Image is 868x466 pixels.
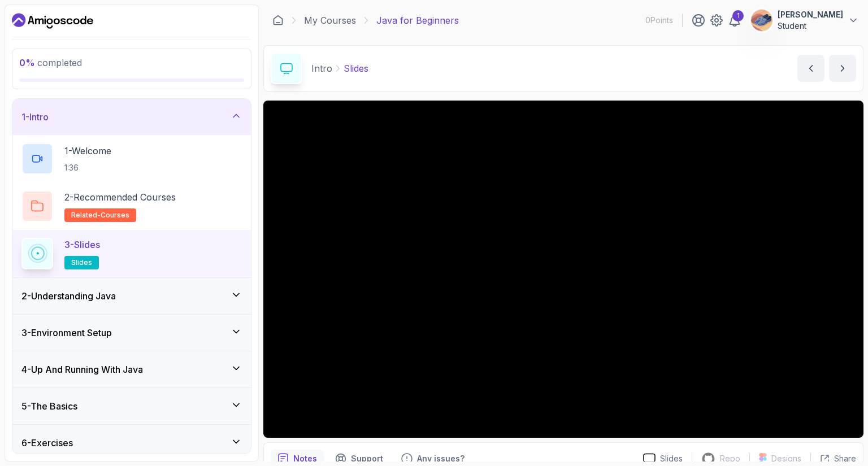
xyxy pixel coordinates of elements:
p: Any issues? [417,453,465,464]
h3: 4 - Up And Running With Java [21,363,143,376]
p: 1:36 [64,162,111,173]
p: 2 - Recommended Courses [64,190,176,204]
h3: 5 - The Basics [21,399,77,413]
a: Slides [634,453,692,465]
p: Intro [311,62,332,75]
img: user profile image [751,10,772,31]
p: [PERSON_NAME] [778,9,843,20]
p: 1 - Welcome [64,144,111,158]
div: 1 [732,10,744,21]
p: Java for Beginners [376,14,459,27]
p: Notes [293,453,317,464]
a: My Courses [304,14,356,27]
p: 0 Points [645,15,673,26]
button: next content [829,55,856,82]
button: 1-Intro [12,99,251,135]
h3: 3 - Environment Setup [21,326,112,339]
button: user profile image[PERSON_NAME]Student [750,9,859,32]
p: Student [778,20,843,32]
h3: 1 - Intro [21,110,49,124]
button: 2-Recommended Coursesrelated-courses [21,190,242,222]
button: 5-The Basics [12,388,251,424]
a: 1 [728,14,741,27]
span: slides [71,258,92,267]
button: Share [810,453,856,464]
span: related-courses [71,211,129,220]
p: 3 - Slides [64,238,100,251]
p: Slides [660,453,683,464]
button: 3-Slidesslides [21,238,242,269]
button: 1-Welcome1:36 [21,143,242,175]
p: Repo [720,453,740,464]
p: Support [351,453,383,464]
button: 2-Understanding Java [12,278,251,314]
button: 6-Exercises [12,425,251,461]
p: Share [834,453,856,464]
span: completed [19,57,82,68]
p: Slides [344,62,368,75]
button: 4-Up And Running With Java [12,351,251,387]
a: Dashboard [272,15,284,26]
button: previous content [797,55,824,82]
span: 0 % [19,57,35,68]
p: Designs [771,453,801,464]
h3: 6 - Exercises [21,436,73,450]
a: Dashboard [12,12,93,30]
h3: 2 - Understanding Java [21,289,116,303]
button: 3-Environment Setup [12,315,251,351]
